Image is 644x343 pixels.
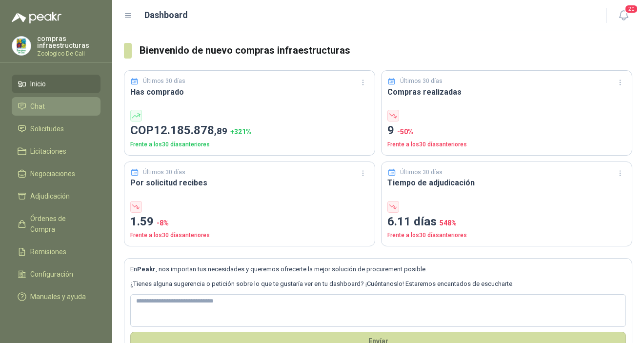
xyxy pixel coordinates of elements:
[130,140,369,149] p: Frente a los 30 días anteriores
[12,209,101,239] a: Órdenes de Compra
[230,128,251,136] span: + 321 %
[387,231,626,240] p: Frente a los 30 días anteriores
[12,120,101,138] a: Solicitudes
[387,140,626,149] p: Frente a los 30 días anteriores
[130,177,369,189] h3: Por solicitud recibes
[387,177,626,189] h3: Tiempo de adjudicación
[30,246,66,257] span: Remisiones
[12,142,101,161] a: Licitaciones
[130,121,369,140] p: COP
[30,213,91,235] span: Órdenes de Compra
[12,37,31,55] img: Company Logo
[157,219,169,227] span: -8 %
[140,43,632,58] h3: Bienvenido de nuevo compras infraestructuras
[130,279,626,289] p: ¿Tienes alguna sugerencia o petición sobre lo que te gustaría ver en tu dashboard? ¡Cuéntanoslo! ...
[12,242,101,261] a: Remisiones
[624,4,638,14] span: 20
[400,168,443,177] p: Últimos 30 días
[143,168,185,177] p: Últimos 30 días
[387,213,626,231] p: 6.11 días
[130,264,626,274] p: En , nos importan tus necesidades y queremos ofrecerte la mejor solución de procurement posible.
[30,101,45,112] span: Chat
[30,269,73,280] span: Configuración
[387,86,626,98] h3: Compras realizadas
[440,219,457,227] span: 548 %
[12,265,101,283] a: Configuración
[12,287,101,306] a: Manuales y ayuda
[12,97,101,116] a: Chat
[400,77,443,86] p: Últimos 30 días
[30,146,66,157] span: Licitaciones
[37,51,101,57] p: Zoologico De Cali
[130,86,369,98] h3: Has comprado
[387,121,626,140] p: 9
[12,164,101,183] a: Negociaciones
[30,191,70,202] span: Adjudicación
[30,123,64,134] span: Solicitudes
[214,125,227,137] span: ,89
[137,265,156,273] b: Peakr
[30,79,46,89] span: Inicio
[144,8,188,22] h1: Dashboard
[154,123,227,137] span: 12.185.878
[30,168,75,179] span: Negociaciones
[37,35,101,49] p: compras infraestructuras
[30,291,86,302] span: Manuales y ayuda
[12,75,101,93] a: Inicio
[130,213,369,231] p: 1.59
[615,7,632,24] button: 20
[143,77,185,86] p: Últimos 30 días
[12,187,101,205] a: Adjudicación
[12,12,61,23] img: Logo peakr
[130,231,369,240] p: Frente a los 30 días anteriores
[397,128,413,136] span: -50 %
